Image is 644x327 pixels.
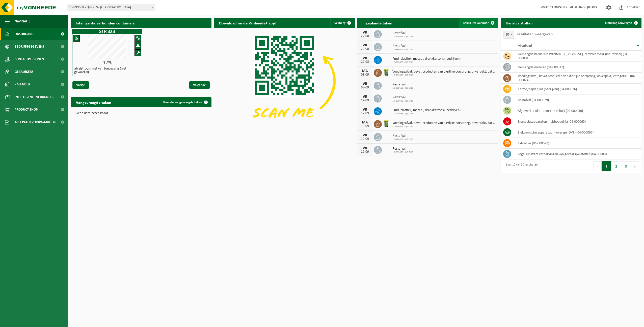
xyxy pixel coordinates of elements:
button: Verberg [330,18,354,28]
span: 10-899668 - Q8 OILS [392,48,413,51]
div: MA [360,69,370,73]
td: gemengde metalen (04-000017) [514,62,641,73]
td: gemengde harde kunststoffen (PE, PP en PVC), recycleerbaar (industrieel) (04-000001) [514,51,641,62]
span: 10-899668 - Q8 OILS - ANTWERPEN [67,4,155,11]
div: VR [360,82,370,86]
p: Geen data beschikbaar. [76,112,206,115]
img: WB-0140-HPE-GN-50 [382,119,390,128]
span: Bekijk uw kalender [463,21,489,25]
span: Ophaling aanvragen [605,21,632,25]
div: 12-09 [360,112,370,115]
div: VR [360,56,370,60]
span: Kalender [15,78,30,91]
span: Contactpersonen [15,53,44,66]
div: 01-09 [360,73,370,77]
span: 10-899668 - Q8 OILS [392,125,496,128]
div: 22-08 [360,35,370,38]
h2: Intelligente verbonden containers [71,18,211,28]
span: Restafval [392,134,413,138]
span: Bedrijfsgegevens [15,40,44,53]
span: Volgende [189,81,210,89]
span: Vorige [72,81,89,89]
h2: Ingeplande taken [357,18,397,28]
img: WB-0140-HPE-GN-50 [382,68,390,77]
h4: afvalstroom niet van toepassing (niet gevaarlijk) [74,67,140,74]
span: 10-899668 - Q8 OILS [392,151,413,154]
div: 12% [72,60,142,65]
button: 3 [621,161,631,171]
span: Product Shop [15,103,38,116]
h2: Uw afvalstoffen [501,18,538,28]
td: afgewerkte olie - industrie in bulk (04-000056) [514,105,641,116]
div: VR [360,30,370,35]
div: VR [360,108,370,112]
a: Ophaling aanvragen [601,18,641,28]
td: lege kunststof verpakkingen van gevaarlijke stoffen (04-000081) [514,149,641,159]
span: Restafval [392,83,413,87]
h2: Aangevraagde taken [71,97,116,107]
span: Restafval [392,95,413,100]
span: Restafval [392,147,413,151]
td: brandblusapparaten (huishoudelijk) (04-000065) [514,116,641,127]
a: Toon de aangevraagde taken [159,97,211,107]
span: 10-899668 - Q8 OILS [392,112,461,115]
span: Pmd (plastiek, metaal, drankkartons) (bedrijven) [392,57,461,61]
td: karton/papier, los (bedrijven) (04-000026) [514,84,641,94]
span: 10-899668 - Q8 OILS [392,35,413,38]
div: 15-09 [360,124,370,128]
button: Next [631,161,639,171]
td: voedingsafval, bevat producten van dierlijke oorsprong, onverpakt, categorie 3 (04-000024) [514,73,641,84]
strong: LOGISTIEKE AFDELING Q8 OILS [552,6,597,9]
span: 10-899668 - Q8 OILS [392,138,413,141]
div: 26-09 [360,150,370,154]
div: 19-09 [360,137,370,141]
span: Restafval [392,44,413,48]
div: MA [360,120,370,124]
div: 1 tot 10 van 30 resultaten [503,161,538,172]
div: 05-09 [360,86,370,89]
span: Restafval [392,31,413,35]
span: Dashboard [15,28,34,40]
td: elektronische apparatuur - overige (OVE) (04-000067) [514,127,641,138]
span: 10-899668 - Q8 OILS [392,100,413,103]
div: 12-09 [360,99,370,102]
span: Voedingsafval, bevat producten van dierlijke oorsprong, onverpakt, categorie 3 [392,121,496,125]
button: Previous [594,161,602,171]
span: Verberg [334,21,345,25]
span: 10-899668 - Q8 OILS [392,87,413,90]
h2: Download nu de Vanheede+ app! [214,18,281,28]
span: Toon de aangevraagde taken [163,101,202,104]
h1: STP.323 [73,29,141,34]
span: Acceptatievoorwaarden [15,116,56,128]
div: 29-08 [360,60,370,64]
span: Afvalstof [518,44,532,48]
td: restafval (04-000029) [514,94,641,105]
button: 1 [602,161,611,171]
span: 10-899668 - Q8 OILS [392,74,496,77]
span: Intelligente verbond... [15,91,54,103]
span: 10 [503,31,514,38]
img: Download de VHEPlus App [214,28,355,134]
td: labo-glas (04-000079) [514,138,641,149]
div: VR [360,43,370,47]
label: resultaten weergeven [517,32,553,36]
div: 29-08 [360,47,370,51]
button: 2 [611,161,621,171]
span: 10-899668 - Q8 OILS [392,61,461,64]
span: Voedingsafval, bevat producten van dierlijke oorsprong, onverpakt, categorie 3 [392,70,496,74]
span: Pmd (plastiek, metaal, drankkartons) (bedrijven) [392,108,461,112]
span: Gebruikers [15,66,34,78]
span: Navigatie [15,15,30,28]
div: VR [360,146,370,150]
span: 10-899668 - Q8 OILS - ANTWERPEN [67,4,155,11]
div: VR [360,133,370,137]
a: Bekijk uw kalender [459,18,498,28]
div: VR [360,95,370,99]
